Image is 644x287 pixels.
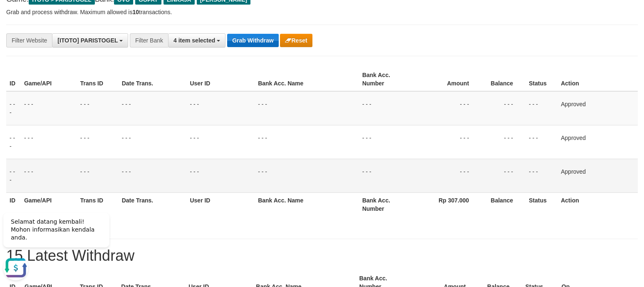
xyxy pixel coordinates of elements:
th: Status [525,67,557,91]
td: - - - [415,159,481,192]
th: Bank Acc. Number [359,192,415,216]
strong: 10 [132,9,139,15]
th: Bank Acc. Number [359,67,415,91]
th: User ID [186,67,255,91]
td: - - - [6,91,21,125]
td: - - - [186,159,255,192]
td: - - - [525,91,557,125]
th: Game/API [21,192,77,216]
td: - - - [6,125,21,159]
td: - - - [359,91,415,125]
td: - - - [359,159,415,192]
td: - - - [481,125,525,159]
th: Amount [415,67,481,91]
th: Date Trans. [119,192,187,216]
td: - - - [119,91,187,125]
th: Bank Acc. Name [255,67,359,91]
div: Showing 1 to 3 of 3 entries [6,219,262,230]
span: [ITOTO] PARISTOGEL [57,37,118,44]
th: Date Trans. [119,67,187,91]
span: 4 item selected [173,37,215,44]
td: - - - [186,91,255,125]
td: Approved [557,91,638,125]
th: User ID [186,192,255,216]
td: - - - [255,159,359,192]
th: Action [557,67,638,91]
td: - - - [186,125,255,159]
th: Action [557,192,638,216]
button: 4 item selected [168,33,225,47]
th: ID [6,192,21,216]
td: - - - [359,125,415,159]
td: - - - [21,91,77,125]
p: Grab and process withdraw. Maximum allowed is transactions. [6,8,638,16]
th: Trans ID [77,192,119,216]
td: - - - [525,125,557,159]
td: - - - [119,159,187,192]
td: - - - [481,159,525,192]
td: - - - [6,159,21,192]
td: - - - [77,125,119,159]
th: Bank Acc. Name [255,192,359,216]
td: - - - [21,159,77,192]
th: Balance [481,67,525,91]
th: Game/API [21,67,77,91]
td: - - - [415,91,481,125]
td: - - - [255,125,359,159]
td: - - - [525,159,557,192]
th: Status [525,192,557,216]
span: Selamat datang kembali! Mohon informasikan kendala anda. [11,13,94,35]
div: Filter Bank [130,33,168,47]
td: - - - [481,91,525,125]
button: Grab Withdraw [227,34,278,47]
div: Filter Website [6,33,52,47]
td: Approved [557,125,638,159]
button: Open LiveChat chat widget [3,50,28,75]
td: - - - [21,125,77,159]
td: - - - [255,91,359,125]
th: Rp 307.000 [415,192,481,216]
th: Trans ID [77,67,119,91]
th: Balance [481,192,525,216]
th: ID [6,67,21,91]
td: - - - [119,125,187,159]
td: - - - [77,91,119,125]
button: [ITOTO] PARISTOGEL [52,33,128,47]
td: Approved [557,159,638,192]
h1: 15 Latest Withdraw [6,247,638,264]
button: Reset [280,34,312,47]
td: - - - [77,159,119,192]
td: - - - [415,125,481,159]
